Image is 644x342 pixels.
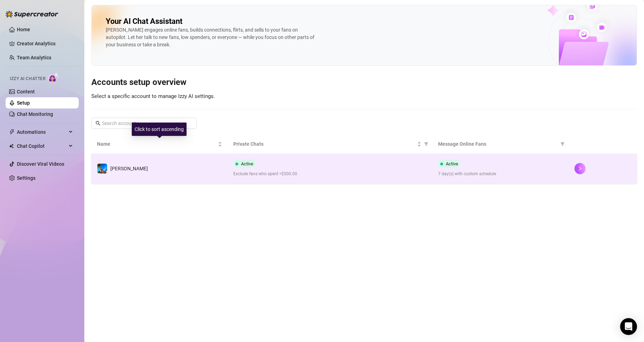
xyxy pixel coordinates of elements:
a: Settings [17,175,35,181]
span: Active [446,161,458,166]
div: Open Intercom Messenger [620,318,637,335]
span: thunderbolt [9,129,15,135]
a: Home [17,27,30,32]
span: right [578,166,583,171]
a: Discover Viral Videos [17,161,64,167]
input: Search account [102,119,187,127]
span: filter [559,139,566,149]
h2: Your AI Chat Assistant [106,17,182,26]
span: Private Chats [233,140,415,148]
div: [PERSON_NAME] engages online fans, builds connections, flirts, and sells to your fans on autopilo... [106,26,317,48]
span: search [96,121,100,126]
button: right [574,163,586,174]
a: Content [17,89,35,94]
img: Chat Copilot [9,144,14,149]
img: Ryan [97,164,107,173]
span: filter [423,139,430,149]
a: Creator Analytics [17,38,73,49]
th: Name [91,134,228,154]
span: Message Online Fans [438,140,558,148]
h3: Accounts setup overview [91,77,637,88]
span: Name [97,140,216,148]
img: AI Chatter [48,73,59,83]
span: filter [424,142,428,146]
span: Active [241,161,253,166]
a: Chat Monitoring [17,111,53,117]
span: Izzy AI Chatter [10,75,45,82]
a: Setup [17,100,30,106]
span: Exclude fans who spent >$500.00 [233,171,427,177]
th: Private Chats [228,134,432,154]
span: 7 day(s) with custom schedule [438,171,563,177]
span: [PERSON_NAME] [110,166,148,171]
span: Select a specific account to manage Izzy AI settings. [91,93,215,99]
span: filter [560,142,565,146]
a: Team Analytics [17,55,51,60]
span: Chat Copilot [17,140,67,152]
img: logo-BBDzfeDw.svg [6,11,58,18]
span: Automations [17,126,67,138]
